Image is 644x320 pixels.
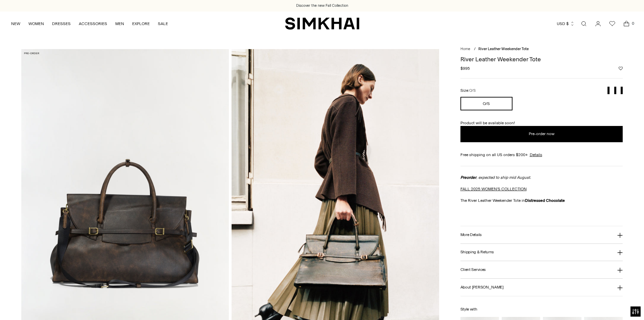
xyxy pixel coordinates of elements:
[460,46,623,52] nav: breadcrumbs
[460,56,623,62] h1: River Leather Weekender Tote
[557,16,575,31] button: USD $
[460,152,623,158] div: Free shipping on all US orders $200+
[460,120,623,126] p: Product will be available soon!
[460,175,531,180] span: , expected to ship mid August.
[460,268,486,272] h3: Client Services
[460,250,494,254] h3: Shipping & Returns
[460,65,470,71] span: $995
[460,97,513,110] button: O/S
[619,66,623,70] button: Add to Wishlist
[11,16,20,31] a: NEW
[296,3,348,8] a: Discover the new Fall Collection
[460,47,470,51] a: Home
[460,175,476,180] strong: Preorder
[620,17,633,30] a: Open cart modal
[460,261,623,278] button: Client Services
[474,46,476,52] div: /
[460,279,623,296] button: About [PERSON_NAME]
[577,17,591,30] a: Open search modal
[460,187,527,191] a: FALL 2025 WOMEN'S COLLECTION
[158,16,168,31] a: SALE
[591,17,605,30] a: Go to the account page
[79,16,107,31] a: ACCESSORIES
[28,16,44,31] a: WOMEN
[460,87,476,94] label: Size:
[630,20,636,26] span: 0
[460,197,623,204] p: The River Leather Weekender Tote in
[460,244,623,261] button: Shipping & Returns
[529,131,554,137] span: Pre-order now
[525,198,565,203] strong: Distressed Chocolate
[478,47,529,51] span: River Leather Weekender Tote
[469,88,476,93] span: O/S
[52,16,71,31] a: DRESSES
[460,126,623,142] button: Add to Bag
[115,16,124,31] a: MEN
[460,226,623,243] button: More Details
[460,285,504,290] h3: About [PERSON_NAME]
[530,152,542,158] a: Details
[460,307,623,312] h6: Style with
[605,17,619,30] a: Wishlist
[285,17,359,30] a: SIMKHAI
[132,16,150,31] a: EXPLORE
[460,233,482,237] h3: More Details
